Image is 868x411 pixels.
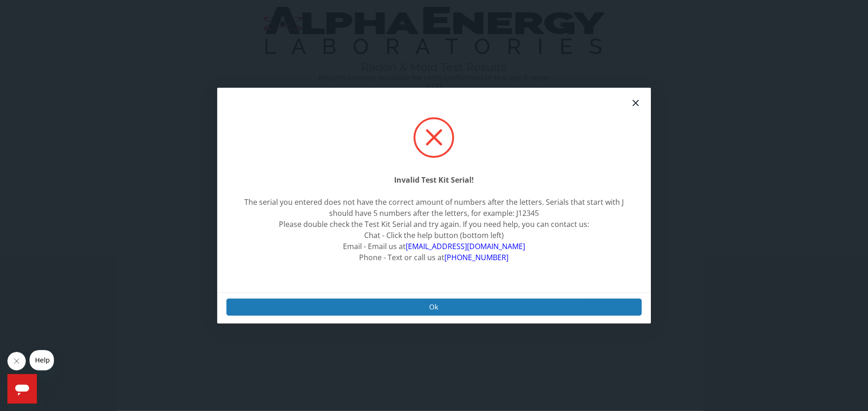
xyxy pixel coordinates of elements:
[406,241,525,251] a: [EMAIL_ADDRESS][DOMAIN_NAME]
[232,197,637,219] div: The serial you entered does not have the correct amount of numbers after the letters. Serials tha...
[394,175,474,185] strong: Invalid Test Kit Serial!
[30,350,54,370] iframe: Message from company
[232,219,637,230] div: Please double check the Test Kit Serial and try again. If you need help, you can contact us:
[343,230,525,262] span: Chat - Click the help button (bottom left) Email - Email us at Phone - Text or call us at
[445,252,509,262] a: [PHONE_NUMBER]
[7,374,37,404] iframe: Button to launch messaging window
[7,352,26,370] iframe: Close message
